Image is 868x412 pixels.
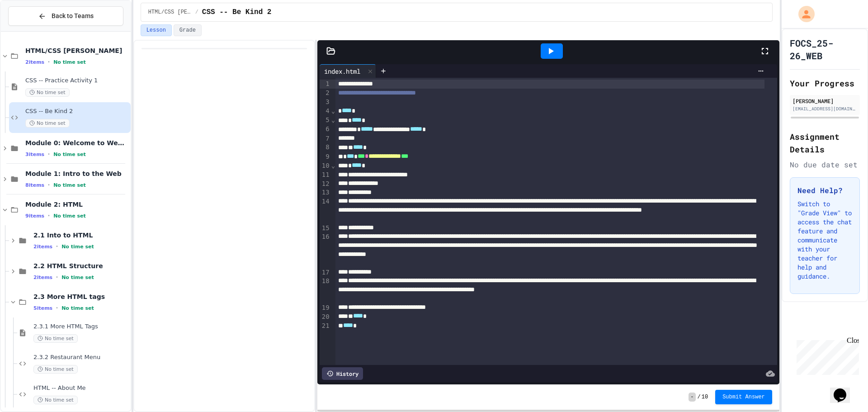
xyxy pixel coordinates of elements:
[25,47,129,55] span: HTML/CSS [PERSON_NAME]
[320,303,331,313] div: 19
[25,200,129,208] span: Module 2: HTML
[25,108,129,115] span: CSS -- Be Kind 2
[48,181,50,189] span: •
[797,199,852,281] p: Switch to "Grade View" to access the chat feature and communicate with your teacher for help and ...
[56,243,58,250] span: •
[25,170,129,178] span: Module 1: Intro to the Web
[33,231,129,239] span: 2.1 Into to HTML
[33,365,78,374] span: No time set
[320,197,331,224] div: 14
[25,77,129,85] span: CSS -- Practice Activity 1
[790,77,860,90] h2: Your Progress
[61,305,94,311] span: No time set
[141,24,172,36] button: Lesson
[698,393,701,401] span: /
[320,143,331,152] div: 8
[715,390,772,404] button: Submit Answer
[52,11,94,21] span: Back to Teams
[61,275,94,280] span: No time set
[702,393,708,401] span: 10
[33,384,129,392] span: HTML -- About Me
[793,105,857,112] div: [EMAIL_ADDRESS][DOMAIN_NAME]
[320,277,331,303] div: 18
[33,275,52,280] span: 2 items
[33,244,52,250] span: 2 items
[53,152,86,157] span: No time set
[331,162,335,169] span: Fold line
[790,37,860,62] h1: FOCS_25-26_WEB
[25,119,70,128] span: No time set
[830,376,859,403] iframe: chat widget
[195,9,198,16] span: /
[33,396,78,404] span: No time set
[320,180,331,189] div: 12
[320,107,331,116] div: 4
[320,98,331,107] div: 3
[320,125,331,134] div: 6
[33,262,129,270] span: 2.2 HTML Structure
[53,59,86,65] span: No time set
[25,152,44,157] span: 3 items
[793,336,859,375] iframe: chat widget
[33,305,52,311] span: 5 items
[320,152,331,161] div: 9
[25,59,44,65] span: 2 items
[320,224,331,233] div: 15
[320,66,365,76] div: index.html
[61,244,94,250] span: No time set
[320,313,331,322] div: 20
[320,268,331,277] div: 17
[320,116,331,125] div: 5
[148,9,192,16] span: HTML/CSS Campbell
[320,188,331,197] div: 13
[320,64,376,78] div: index.html
[4,4,62,57] div: Chat with us now!Close
[790,130,860,156] h2: Assignment Details
[320,89,331,98] div: 2
[322,367,363,380] div: History
[48,151,50,158] span: •
[56,304,58,312] span: •
[53,182,86,188] span: No time set
[797,185,852,196] h3: Need Help?
[689,393,695,402] span: -
[320,322,331,331] div: 21
[320,170,331,180] div: 11
[320,232,331,268] div: 16
[33,354,129,361] span: 2.3.2 Restaurant Menu
[320,134,331,143] div: 7
[25,139,129,147] span: Module 0: Welcome to Web Development
[33,293,129,301] span: 2.3 More HTML tags
[331,107,335,114] span: Fold line
[320,80,331,89] div: 1
[331,116,335,123] span: Fold line
[56,274,58,281] span: •
[25,182,44,188] span: 8 items
[320,161,331,170] div: 10
[33,334,78,343] span: No time set
[53,213,86,219] span: No time set
[25,88,70,97] span: No time set
[793,97,857,105] div: [PERSON_NAME]
[48,212,50,219] span: •
[202,7,272,18] span: CSS -- Be Kind 2
[789,4,817,24] div: My Account
[8,6,123,26] button: Back to Teams
[48,58,50,66] span: •
[25,213,44,219] span: 9 items
[722,393,765,401] span: Submit Answer
[790,159,860,170] div: No due date set
[174,24,202,36] button: Grade
[33,323,129,331] span: 2.3.1 More HTML Tags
